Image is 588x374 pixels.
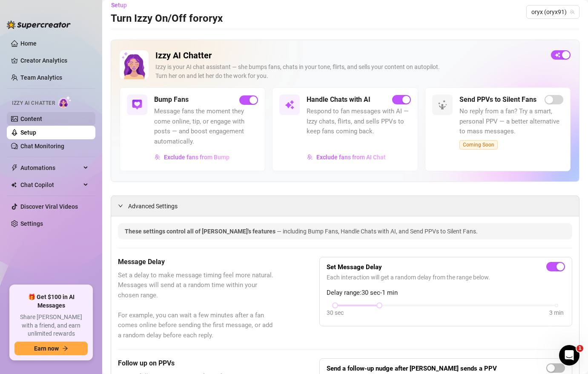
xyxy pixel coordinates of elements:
[20,40,37,47] a: Home
[154,95,189,105] h5: Bump Fans
[307,154,313,160] img: svg%3e
[327,273,565,282] span: Each interaction will get a random delay from the range below.
[154,106,258,147] span: Message fans the moment they come online, tip, or engage with posts — and boost engagement automa...
[164,154,229,161] span: Exclude fans from Bump
[20,54,89,67] a: Creator Analytics
[459,95,536,105] h5: Send PPVs to Silent Fans
[125,228,277,235] span: These settings control all of [PERSON_NAME]'s features
[20,74,62,81] a: Team Analytics
[277,228,478,235] span: — including Bump Fans, Handle Chats with AI, and Send PPVs to Silent Fans.
[327,288,565,298] span: Delay range: 30 sec - 1 min
[307,106,410,137] span: Respond to fan messages with AI — Izzy chats, flirts, and sells PPVs to keep fans coming back.
[58,96,72,108] img: AI Chatter
[118,257,277,267] h5: Message Delay
[20,115,42,122] a: Content
[120,50,149,79] img: Izzy AI Chatter
[437,100,447,110] img: svg%3e
[307,95,370,105] h5: Handle Chats with AI
[20,178,81,192] span: Chat Copilot
[14,313,88,338] span: Share [PERSON_NAME] with a friend, and earn unlimited rewards
[531,6,574,18] span: oryx (oryx91)
[62,345,68,351] span: arrow-right
[155,154,161,160] img: svg%3e
[128,201,178,211] span: Advanced Settings
[118,358,277,368] h5: Follow up on PPVs
[14,293,88,310] span: 🎁 Get $100 in AI Messages
[154,150,230,164] button: Exclude fans from Bump
[34,345,59,352] span: Earn now
[327,365,497,372] strong: Send a follow-up nudge after [PERSON_NAME] sends a PPV
[7,20,71,29] img: logo-BBDzfeDw.svg
[20,143,64,150] a: Chat Monitoring
[20,161,81,175] span: Automations
[20,129,36,136] a: Setup
[111,12,223,26] h3: Turn Izzy On/Off for oryx
[118,270,277,341] span: Set a delay to make message timing feel more natural. Messages will send at a random time within ...
[11,164,18,171] span: thunderbolt
[559,345,579,365] iframe: Intercom live chat
[549,308,564,317] div: 3 min
[327,263,382,271] strong: Set Message Delay
[132,100,142,110] img: svg%3e
[459,140,498,150] span: Coming Soon
[155,50,544,61] h2: Izzy AI Chatter
[118,201,128,210] div: expanded
[459,106,563,137] span: No reply from a fan? Try a smart, personal PPV — a better alternative to mass messages.
[118,203,123,208] span: expanded
[284,100,295,110] img: svg%3e
[111,2,127,9] span: Setup
[577,345,583,352] span: 1
[570,9,575,14] span: team
[316,154,386,161] span: Exclude fans from AI Chat
[327,308,344,317] div: 30 sec
[20,220,43,227] a: Settings
[14,342,88,355] button: Earn nowarrow-right
[12,99,55,107] span: Izzy AI Chatter
[155,63,544,81] div: Izzy is your AI chat assistant — she bumps fans, chats in your tone, flirts, and sells your conte...
[20,203,78,210] a: Discover Viral Videos
[11,182,17,188] img: Chat Copilot
[307,150,386,164] button: Exclude fans from AI Chat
